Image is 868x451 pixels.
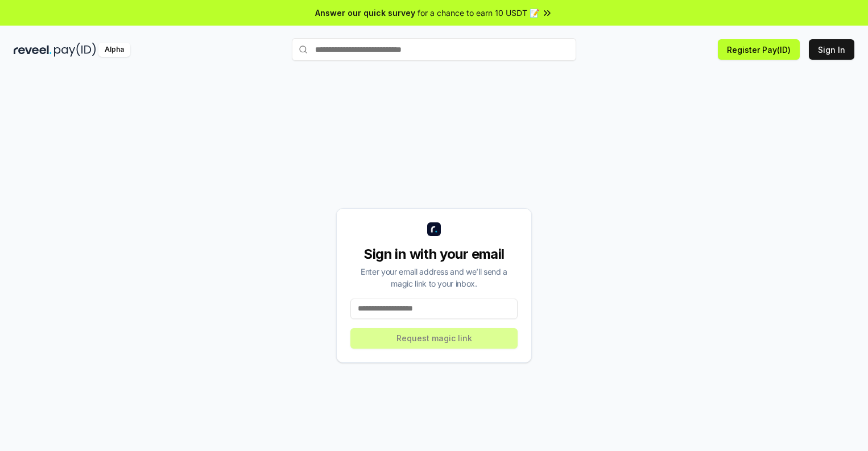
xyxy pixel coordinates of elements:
button: Sign In [809,39,854,60]
div: Alpha [98,43,130,57]
div: Enter your email address and we’ll send a magic link to your inbox. [350,266,518,289]
img: reveel_dark [14,43,52,57]
span: for a chance to earn 10 USDT 📝 [418,7,539,19]
img: pay_id [54,43,96,57]
div: Sign in with your email [350,245,518,263]
button: Register Pay(ID) [718,39,800,60]
span: Answer our quick survey [315,7,415,19]
img: logo_small [427,222,441,236]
